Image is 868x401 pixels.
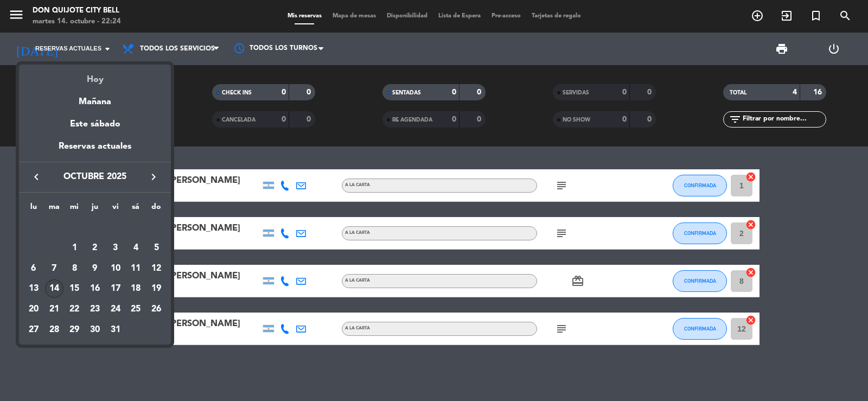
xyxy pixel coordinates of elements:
[144,170,163,184] button: keyboard_arrow_right
[45,300,63,319] div: 21
[65,321,84,339] div: 29
[30,170,43,183] i: keyboard_arrow_left
[106,300,125,319] div: 24
[23,299,44,320] td: 20 de octubre de 2025
[44,201,65,218] th: martes
[44,278,65,299] td: 14 de octubre de 2025
[19,109,171,139] div: Este sábado
[147,279,165,298] div: 19
[86,259,104,278] div: 9
[85,320,105,340] td: 30 de octubre de 2025
[64,238,85,258] td: 1 de octubre de 2025
[45,321,63,339] div: 28
[146,201,167,218] th: domingo
[64,278,85,299] td: 15 de octubre de 2025
[44,299,65,320] td: 21 de octubre de 2025
[106,321,125,339] div: 31
[126,259,145,278] div: 11
[23,320,44,340] td: 27 de octubre de 2025
[27,170,46,184] button: keyboard_arrow_left
[106,259,125,278] div: 10
[24,279,43,298] div: 13
[24,300,43,319] div: 20
[105,278,126,299] td: 17 de octubre de 2025
[23,258,44,279] td: 6 de octubre de 2025
[106,279,125,298] div: 17
[85,238,105,258] td: 2 de octubre de 2025
[126,238,146,258] td: 4 de octubre de 2025
[19,65,171,87] div: Hoy
[86,279,104,298] div: 16
[126,258,146,279] td: 11 de octubre de 2025
[65,259,84,278] div: 8
[85,201,105,218] th: jueves
[44,258,65,279] td: 7 de octubre de 2025
[85,258,105,279] td: 9 de octubre de 2025
[86,321,104,339] div: 30
[45,279,63,298] div: 14
[146,278,167,299] td: 19 de octubre de 2025
[146,238,167,258] td: 5 de octubre de 2025
[64,201,85,218] th: miércoles
[126,201,146,218] th: sábado
[146,258,167,279] td: 12 de octubre de 2025
[126,279,145,298] div: 18
[46,170,144,184] span: octubre 2025
[23,201,44,218] th: lunes
[106,239,125,257] div: 3
[65,239,84,257] div: 1
[105,258,126,279] td: 10 de octubre de 2025
[23,278,44,299] td: 13 de octubre de 2025
[44,320,65,340] td: 28 de octubre de 2025
[126,300,145,319] div: 25
[64,299,85,320] td: 22 de octubre de 2025
[85,299,105,320] td: 23 de octubre de 2025
[147,239,165,257] div: 5
[86,239,104,257] div: 2
[65,279,84,298] div: 15
[24,321,43,339] div: 27
[19,87,171,109] div: Mañana
[85,278,105,299] td: 16 de octubre de 2025
[24,259,43,278] div: 6
[126,299,146,320] td: 25 de octubre de 2025
[45,259,63,278] div: 7
[126,239,145,257] div: 4
[105,320,126,340] td: 31 de octubre de 2025
[147,259,165,278] div: 12
[147,170,160,183] i: keyboard_arrow_right
[64,258,85,279] td: 8 de octubre de 2025
[23,217,167,238] td: OCT.
[65,300,84,319] div: 22
[126,278,146,299] td: 18 de octubre de 2025
[147,300,165,319] div: 26
[105,238,126,258] td: 3 de octubre de 2025
[64,320,85,340] td: 29 de octubre de 2025
[105,201,126,218] th: viernes
[86,300,104,319] div: 23
[105,299,126,320] td: 24 de octubre de 2025
[19,139,171,162] div: Reservas actuales
[146,299,167,320] td: 26 de octubre de 2025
